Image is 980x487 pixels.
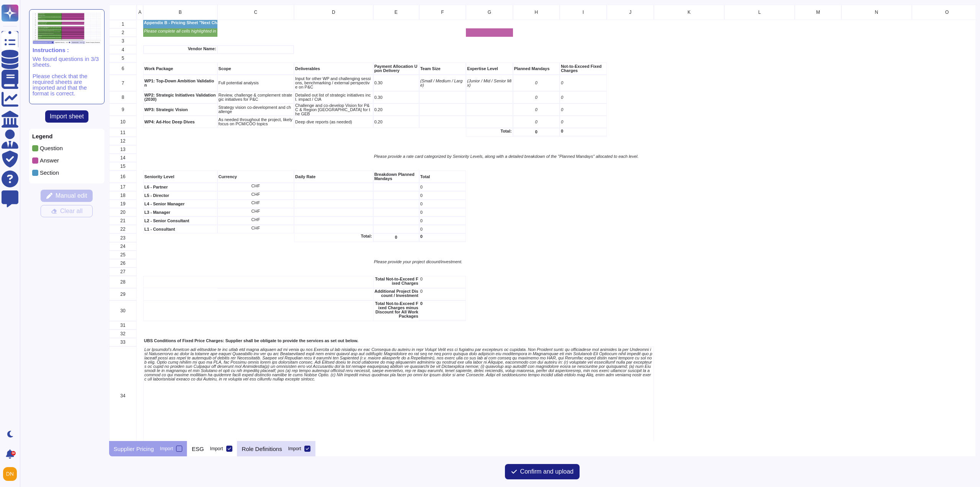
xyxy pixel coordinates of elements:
p: WP4: Ad-Hoc Deep Dives [144,120,216,124]
span: O [945,10,949,15]
p: Deep dive reports (as needed) [295,120,372,124]
p: L4 - Senior Manager [144,202,216,206]
div: 18 [109,191,137,200]
span: B [179,10,182,15]
p: Team Size [420,67,465,71]
div: Import [160,446,173,451]
button: Confirm and upload [505,464,580,479]
p: ESG [192,446,204,452]
div: 32 [109,330,137,338]
div: 15 [109,162,137,171]
p: Supplier Pricing [114,446,154,452]
p: Planned Mandays [514,67,559,71]
div: 31 [109,321,137,330]
p: Additional Project Discount / Investment [374,289,418,298]
p: 0 [420,202,465,206]
p: 0 [514,108,559,112]
div: 29 [109,288,137,300]
p: As needed throughout the project, likely focus on PCM/COO topics [218,118,293,126]
div: 34 [109,346,137,445]
p: 0 [561,81,606,85]
p: Review, challenge & complement strategic initiatives for P&C [218,93,293,102]
div: 33 [109,338,137,346]
div: 27 [109,267,137,276]
p: Total [420,175,465,179]
p: (Small / Medium / Large) [420,79,465,87]
span: C [254,10,257,15]
div: 23 [109,233,137,242]
p: Seniority Level [144,175,216,179]
p: Appendix B - Pricing Sheet "Next Chapter" Project [144,21,217,25]
span: H [534,10,538,15]
div: 2 [109,28,137,37]
span: J [629,10,631,15]
span: Manual edit [56,193,87,199]
p: CHF [218,201,293,205]
p: Section [40,170,59,175]
p: CHF [218,184,293,188]
div: 10 [109,116,137,128]
p: 0.20 [374,108,418,112]
p: Question [40,145,63,151]
p: Full potential analysis [218,81,293,85]
p: Challenge and co-develop Vision for P&C & Region [GEOGRAPHIC_DATA] for the GEB [295,103,372,116]
div: Import [210,446,223,451]
p: Answer [40,157,59,163]
p: L3 - Manager [144,210,216,215]
p: Total: [467,129,512,133]
div: 7 [109,75,137,91]
button: Import sheet [45,110,88,123]
p: Legend [32,133,101,139]
div: 25 [109,251,137,259]
p: 0 [420,193,465,198]
p: 0.30 [374,81,418,85]
span: Import sheet [50,113,84,120]
div: 5 [109,54,137,62]
span: K [688,10,691,15]
p: 0 [561,129,606,133]
button: Clear all [41,205,93,217]
span: D [332,10,335,15]
p: Total: [295,234,372,238]
p: Not-to-Exceed Fixed Charges [561,64,606,73]
p: 0 [374,235,418,239]
p: Please complete all cells highlighted in light blue across all relevant tabs, including the ESG s... [144,29,217,33]
span: N [875,10,878,15]
img: instruction [33,13,101,44]
p: CHF [218,209,293,213]
p: 0 [561,120,606,124]
p: Daily Rate [295,175,372,179]
p: Currency [218,175,293,179]
div: 26 [109,259,137,267]
div: 16 [109,171,137,183]
p: L6 - Partner [144,185,216,189]
p: 0 [420,234,465,239]
p: Instructions : [33,47,101,53]
p: 0 [420,185,465,189]
div: 14 [109,154,137,162]
p: 0 [420,302,465,306]
p: 0 [514,130,559,134]
button: Manual edit [41,190,93,202]
p: L1 - Consultant [144,227,216,231]
p: WP2: Strategic Initiatives Validation (2030) [144,93,216,102]
p: 0 [420,219,465,223]
p: Please provide your project dicount/investment. [374,260,418,264]
p: 0.20 [374,120,418,124]
div: 9 [109,103,137,116]
p: CHF [218,226,293,230]
div: Import [288,446,301,451]
p: Breakdown Planned Mandays [374,172,418,181]
p: Strategy vision co-development and challenge [218,105,293,114]
p: CHF [218,192,293,197]
span: Clear all [60,208,83,214]
p: Please provide a rate card categorized by Seniority Levels, along with a detailed breakdown of th... [374,154,418,159]
p: 0 [420,227,465,231]
div: 24 [109,242,137,251]
div: 8 [109,91,137,103]
span: A [138,10,141,15]
p: 0 [420,289,465,294]
p: 0 [420,277,465,281]
p: 0 [514,95,559,100]
div: 21 [109,216,137,225]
